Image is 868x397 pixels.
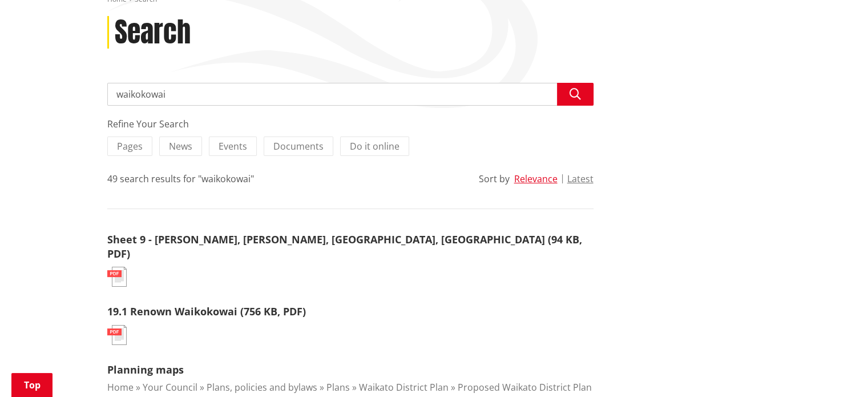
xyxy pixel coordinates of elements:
[107,363,184,376] a: Planning maps
[273,140,324,153] span: Documents
[143,381,197,394] a: Your Council
[326,381,350,394] a: Plans
[359,381,449,394] a: Waikato District Plan
[107,325,127,345] img: document-pdf.svg
[567,174,594,184] button: Latest
[350,140,399,153] span: Do it online
[107,83,594,106] input: Search input
[207,381,317,394] a: Plans, policies and bylaws
[219,140,247,153] span: Events
[815,349,857,390] iframe: Messenger Launcher
[107,267,127,287] img: document-pdf.svg
[115,16,191,49] h1: Search
[107,117,594,131] div: Refine Your Search
[11,373,53,397] a: Top
[117,140,143,153] span: Pages
[479,172,510,186] div: Sort by
[107,381,134,394] a: Home
[107,232,582,260] a: Sheet 9 - [PERSON_NAME], [PERSON_NAME], [GEOGRAPHIC_DATA], [GEOGRAPHIC_DATA] (94 KB, PDF)
[107,304,306,318] a: 19.1 Renown Waikokowai (756 KB, PDF)
[458,381,592,394] a: Proposed Waikato District Plan
[514,174,558,184] button: Relevance
[169,140,192,153] span: News
[107,172,254,186] div: 49 search results for "waikokowai"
